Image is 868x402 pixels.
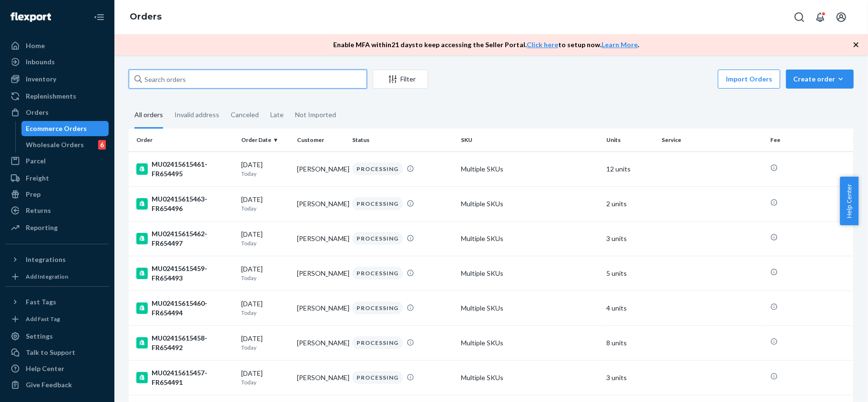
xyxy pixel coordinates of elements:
div: Customer [297,136,345,144]
button: Integrations [6,252,109,267]
div: All orders [134,102,163,129]
p: Today [241,170,289,178]
a: Freight [6,171,109,186]
div: Inventory [26,74,56,84]
div: Parcel [26,156,46,166]
div: Reporting [26,223,58,232]
td: 4 units [602,291,658,325]
a: Home [6,38,109,53]
div: Canceled [231,102,259,127]
div: Filter [373,74,428,84]
div: PROCESSING [352,371,403,384]
div: Wholesale Orders [26,140,84,150]
div: Freight [26,173,49,183]
td: Multiple SKUs [458,221,602,256]
p: Enable MFA within 21 days to keep accessing the Seller Portal. to setup now. . [334,40,640,50]
div: Give Feedback [26,380,72,390]
div: [DATE] [241,264,289,282]
p: Today [241,343,289,352]
th: Fee [766,129,854,151]
div: PROCESSING [352,162,403,175]
div: [DATE] [241,230,289,247]
td: Multiple SKUs [458,256,602,291]
p: Today [241,239,289,247]
div: Ecommerce Orders [26,124,87,133]
td: 3 units [602,221,658,256]
p: Today [241,274,289,282]
div: Home [26,41,45,50]
div: Orders [26,108,49,117]
th: Order Date [237,129,293,151]
p: Today [241,309,289,317]
th: Status [348,129,457,151]
td: 8 units [602,325,658,360]
div: Add Fast Tag [26,315,60,323]
div: PROCESSING [352,336,403,349]
div: PROCESSING [352,197,403,210]
button: Create order [786,70,854,89]
div: [DATE] [241,299,289,317]
div: MU02415615463-FR654496 [136,194,234,213]
button: Fast Tags [6,294,109,310]
div: Not Imported [295,102,336,127]
td: [PERSON_NAME] [293,360,349,395]
td: Multiple SKUs [458,151,602,186]
td: 3 units [602,360,658,395]
div: MU02415615458-FR654492 [136,333,234,352]
a: Orders [130,11,162,22]
a: Inbounds [6,54,109,70]
div: PROCESSING [352,267,403,280]
th: Service [658,129,766,151]
div: [DATE] [241,369,289,386]
button: Import Orders [718,70,780,89]
a: Add Integration [6,271,109,282]
div: PROCESSING [352,301,403,314]
a: Add Fast Tag [6,313,109,325]
td: Multiple SKUs [458,325,602,360]
div: Prep [26,190,41,199]
div: [DATE] [241,334,289,352]
a: Returns [6,203,109,218]
a: Reporting [6,220,109,235]
a: Prep [6,187,109,202]
td: Multiple SKUs [458,186,602,221]
div: Late [270,102,284,127]
a: Inventory [6,71,109,87]
div: Integrations [26,255,66,264]
div: Inbounds [26,57,55,67]
p: Today [241,378,289,386]
a: Wholesale Orders6 [21,137,109,152]
div: Returns [26,206,51,215]
p: Today [241,204,289,212]
td: 12 units [602,151,658,186]
th: Order [129,129,237,151]
a: Replenishments [6,89,109,104]
td: [PERSON_NAME] [293,291,349,325]
div: 6 [98,140,106,150]
button: Open notifications [811,8,830,27]
div: Talk to Support [26,348,75,357]
a: Parcel [6,153,109,169]
td: Multiple SKUs [458,291,602,325]
div: PROCESSING [352,232,403,245]
a: Click here [527,40,559,49]
td: 5 units [602,256,658,291]
button: Filter [373,70,428,89]
div: [DATE] [241,160,289,178]
td: [PERSON_NAME] [293,221,349,256]
div: Invalid address [174,102,219,127]
button: Give Feedback [6,377,109,392]
a: Help Center [6,361,109,376]
div: Help Center [26,364,64,373]
button: Open Search Box [790,8,809,27]
div: MU02415615460-FR654494 [136,299,234,318]
a: Orders [6,105,109,120]
div: MU02415615459-FR654493 [136,264,234,283]
div: Fast Tags [26,297,56,307]
button: Help Center [840,177,858,225]
th: SKU [458,129,602,151]
img: Flexport logo [10,12,51,22]
div: MU02415615461-FR654495 [136,160,234,179]
a: Ecommerce Orders [21,121,109,136]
